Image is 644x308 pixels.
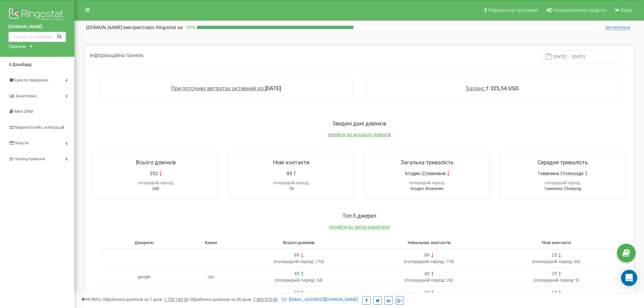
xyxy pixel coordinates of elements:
span: використовує Ringostat на [123,25,183,30]
span: попередній період: [533,259,573,264]
u: 7 835 073,00 [253,297,278,302]
span: попередній період: [276,278,315,283]
span: Mini CRM [15,109,33,114]
td: cpc [188,268,234,287]
span: Налаштування профілю [553,7,606,13]
u: 1 739 149,00 [164,297,188,302]
span: попередній період: [535,278,574,283]
div: Проєкти [8,44,26,50]
span: Нові контакти [273,159,309,166]
span: Баланс: [466,85,486,92]
span: 6годин 22хвилини [405,170,446,177]
div: 25 [552,270,557,277]
span: ( 60 ) [532,259,580,264]
span: Всього дзвінків [136,159,176,166]
span: При поточних витратах активний до: [171,85,265,92]
span: 76 [289,186,294,191]
span: попередній період: [409,181,445,185]
div: 27 [294,289,300,296]
span: Налаштування [14,156,45,161]
span: попередній період: [405,259,445,264]
a: [EMAIL_ADDRESS][DOMAIN_NAME] [282,297,358,302]
span: Всього дзвінків [283,240,314,245]
span: Toп-5 джерел [342,213,376,219]
span: Унікальних контактів [407,240,451,245]
span: 1хвилина 31секунда [538,170,583,177]
span: Інформаційна панель [90,52,144,58]
span: Оброблено дзвінків за 7 днів : [102,297,188,302]
a: Баланс:1 325,54 USD [466,85,519,92]
div: 89 [424,252,430,259]
div: 89 [294,252,300,259]
span: Нові контакти [542,240,571,245]
div: 25 [552,252,557,259]
span: Детальніше [605,25,630,30]
span: ( 9 ) [533,278,579,283]
input: Пошук за номером [8,32,66,42]
span: 252 [150,170,158,177]
span: Середня тривалість [538,159,588,166]
span: Оброблено дзвінків за 30 днів : [189,297,278,302]
div: 13 [552,289,557,296]
p: [DOMAIN_NAME] [86,24,183,31]
span: Центр звернень [15,77,48,82]
span: 1хвилина 25секунд [544,186,581,191]
span: Маркетплейс інтеграцій [15,125,65,130]
div: 27 [424,289,430,296]
td: organic [188,286,234,305]
span: ( 24 ) [405,278,453,283]
span: 99,989% [81,297,101,302]
span: ( 24 ) [275,278,323,283]
span: ( 174 ) [273,259,324,264]
td: [DOMAIN_NAME] [100,286,188,305]
span: 288 [152,186,159,191]
a: При поточних витратах активний до:[DATE] [171,85,281,92]
span: Джерело [135,240,153,245]
a: [DOMAIN_NAME] [8,24,66,30]
span: Загальна тривалість [401,159,454,166]
div: Open Intercom Messenger [621,270,637,286]
span: 6годин 46хвилин [410,186,444,191]
div: 40 [424,270,430,277]
div: 40 [294,270,300,277]
a: перейти до звітів аналітики [329,224,390,230]
p: 39 % [183,24,197,31]
span: Реферальна програма [488,7,538,13]
span: Вихід [620,7,632,13]
a: перейти до журналу дзвінків [328,132,391,137]
span: попередній період: [275,259,314,264]
span: Дашборд [12,62,31,67]
td: google [100,268,188,287]
span: попередній період: [406,278,446,283]
span: ( 174 ) [404,259,454,264]
span: Зведені дані дзвінків [332,120,386,127]
span: 85 [287,170,292,177]
span: Аналiтика [16,93,37,98]
span: попередній період: [545,181,581,185]
span: попередній період: [273,181,309,185]
img: Ringostat logo [8,7,66,24]
span: Кошти [15,140,29,145]
span: попередній період: [138,181,174,185]
span: Канал [205,240,217,245]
